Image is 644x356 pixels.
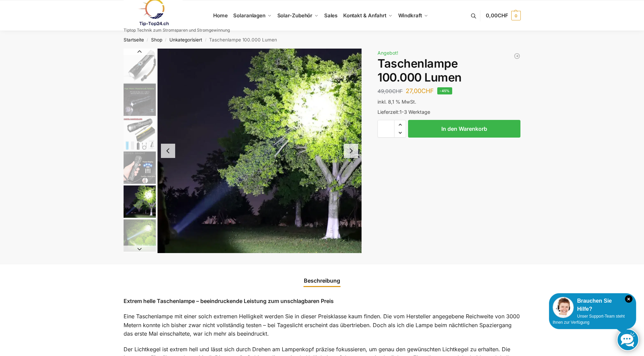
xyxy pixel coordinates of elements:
[124,312,521,338] p: Eine Taschenlampe mit einer solch extremen Helligkeit werden Sie in dieser Preisklasse kaum finde...
[378,57,520,85] h1: Taschenlampe 100.000 Lumen
[158,49,362,253] img: Taschenlampe2
[122,150,156,184] li: 4 / 6
[408,120,520,138] button: In den Warenkorb
[625,295,632,303] i: Schließen
[158,49,362,253] li: 5 / 6
[124,219,156,252] img: Taschenlampe
[553,314,625,325] span: Unser Support-Team steht Ihnen zur Verfügung
[161,144,175,158] button: Previous slide
[124,28,230,32] p: Tiptop Technik zum Stromsparen und Stromgewinnung
[277,12,313,19] span: Solar-Zubehör
[392,88,403,94] span: CHF
[144,37,151,43] span: /
[394,128,406,137] span: Reduce quantity
[437,87,452,94] span: -45%
[124,37,144,42] a: Startseite
[514,53,520,59] a: NEP 800 Micro Wechselrichter 800W/600W drosselbar Balkon Solar Anlage W-LAN
[553,297,632,313] div: Brauchen Sie Hilfe?
[343,12,386,19] span: Kontakt & Anfahrt
[321,0,340,31] a: Sales
[122,117,156,150] li: 3 / 6
[169,37,202,42] a: Unkategorisiert
[151,37,162,42] a: Shop
[553,297,574,318] img: Customer service
[122,184,156,218] li: 5 / 6
[378,50,398,56] span: Angebot!
[378,109,430,115] span: Lieferzeit:
[378,99,416,105] span: inkl. 8,1 % MwSt.
[498,12,508,19] span: CHF
[486,12,508,19] span: 0,00
[300,272,344,289] a: Beschreibung
[486,5,520,26] a: 0,00CHF 0
[122,83,156,117] li: 2 / 6
[202,37,209,43] span: /
[378,88,403,94] bdi: 49,00
[124,185,156,218] img: Taschenlampe2
[124,49,156,82] img: Taschenlampe-1
[231,0,274,31] a: Solaranlagen
[124,152,156,184] img: Taschenlampe3
[398,12,422,19] span: Windkraft
[340,0,395,31] a: Kontakt & Anfahrt
[274,0,321,31] a: Solar-Zubehör
[511,11,521,20] span: 0
[421,87,434,94] span: CHF
[395,0,431,31] a: Windkraft
[124,118,156,150] img: Taschenlampe2
[400,109,430,115] span: 1-3 Werktage
[124,298,334,304] strong: Extrem helle Taschenlampe – beeindruckende Leistung zum unschlagbaren Preis
[122,49,156,83] li: 1 / 6
[324,12,338,19] span: Sales
[376,142,522,161] iframe: Sicherer Rahmen für schnelle Bezahlvorgänge
[378,120,394,138] input: Produktmenge
[344,144,358,158] button: Next slide
[122,218,156,252] li: 6 / 6
[394,120,406,129] span: Increase quantity
[406,87,434,94] bdi: 27,00
[124,84,156,116] img: Taschenlampe1
[162,37,169,43] span: /
[233,12,265,19] span: Solaranlagen
[111,31,533,49] nav: Breadcrumb
[124,246,156,252] button: Next slide
[124,48,156,55] button: Previous slide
